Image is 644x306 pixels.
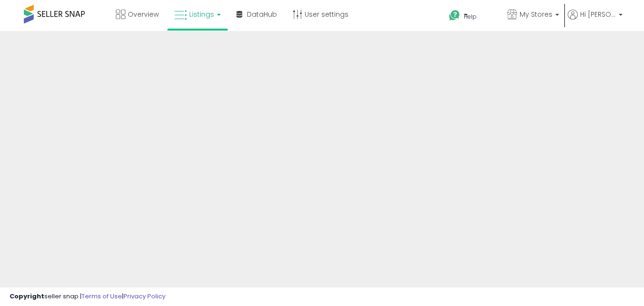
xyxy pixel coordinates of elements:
i: Get Help [449,10,460,21]
a: Help [441,2,499,31]
a: Hi [PERSON_NAME] [568,10,623,31]
span: Listings [189,10,214,19]
span: My Stores [520,10,552,19]
strong: Copyright [10,292,44,301]
span: Help [464,12,477,21]
div: seller snap | | [10,292,165,301]
span: Hi [PERSON_NAME] [580,10,616,19]
a: Privacy Policy [123,292,165,301]
span: Overview [128,10,159,19]
span: DataHub [247,10,277,19]
a: Terms of Use [82,292,122,301]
